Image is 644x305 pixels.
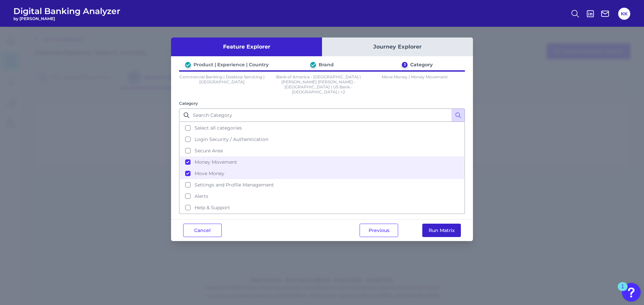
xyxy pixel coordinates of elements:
[195,170,224,176] span: Move Money
[179,101,198,106] label: Category
[372,74,458,94] p: Move Money | Money Movement
[13,16,120,21] span: by [PERSON_NAME]
[180,190,464,202] button: Alerts
[194,62,269,68] div: Product | Experience | Country
[179,108,465,122] input: Search Category
[180,168,464,179] button: Move Money
[180,202,464,213] button: Help & Support
[179,74,265,94] p: Commercial Banking | Desktop Servicing | [GEOGRAPHIC_DATA]
[402,62,408,68] div: 3
[319,62,334,68] div: Brand
[410,62,433,68] div: Category
[13,6,120,16] span: Digital Banking Analyzer
[195,136,268,142] span: Login Security / Authentication
[422,224,461,237] button: Run Matrix
[195,205,230,211] span: Help & Support
[195,159,237,165] span: Money Movement
[180,179,464,190] button: Settings and Profile Management
[195,193,208,199] span: Alerts
[360,224,398,237] button: Previous
[183,224,222,237] button: Cancel
[180,134,464,145] button: Login Security / Authentication
[621,287,624,295] div: 1
[180,145,464,156] button: Secure Area
[180,122,464,134] button: Select all categories
[622,283,641,302] button: Open Resource Center, 1 new notification
[618,8,630,20] button: KK
[322,37,473,56] button: Journey Explorer
[195,148,223,154] span: Secure Area
[276,74,362,94] p: Bank of America - [GEOGRAPHIC_DATA] | [PERSON_NAME] [PERSON_NAME] - [GEOGRAPHIC_DATA] | US Bank -...
[180,156,464,168] button: Money Movement
[195,182,274,188] span: Settings and Profile Management
[171,37,322,56] button: Feature Explorer
[195,125,242,131] span: Select all categories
